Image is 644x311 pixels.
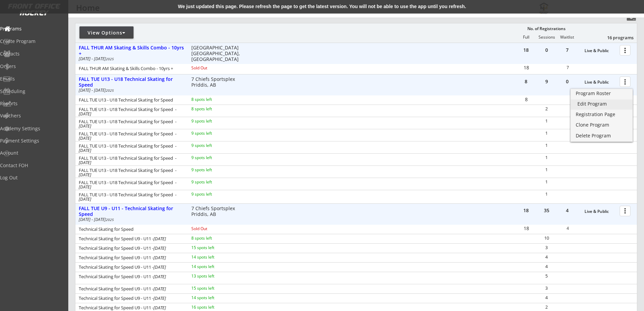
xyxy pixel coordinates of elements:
[536,143,556,148] div: 1
[598,35,634,41] div: 16 programs
[558,226,578,230] div: 4
[576,112,627,117] div: Registration Page
[79,227,182,231] div: Technical Skating for Speed
[577,102,626,106] div: Edit Program
[191,265,235,269] div: 14 spots left
[79,206,184,217] div: FALL TUE U9 - U11 - Technical Skating for Speed
[576,123,627,127] div: Clone Program
[536,79,557,84] div: 9
[536,264,556,269] div: 4
[79,159,91,165] em: [DATE]
[79,168,182,177] div: FALL TUE U13 - U18 Technical Skating for Speed -
[106,88,114,93] em: 2025
[585,80,616,85] div: Live & Public
[191,286,235,290] div: 15 spots left
[536,305,556,309] div: 2
[79,296,182,301] div: Technical Skating for Speed U9 - U11 -
[536,236,556,240] div: 10
[79,76,184,88] div: FALL TUE U13 - U18 Technical Skating for Speed
[536,48,557,52] div: 0
[153,264,166,270] em: [DATE]
[79,287,182,291] div: Technical Skating for Speed U9 - U11 -
[571,89,633,99] a: Program Roster
[191,180,235,184] div: 9 spots left
[536,168,556,172] div: 1
[79,256,182,260] div: Technical Skating for Speed U9 - U11 -
[536,155,556,160] div: 1
[191,236,235,240] div: 8 spots left
[191,131,235,135] div: 9 spots left
[516,65,536,70] div: 18
[191,156,235,160] div: 9 spots left
[79,98,182,102] div: FALL TUE U13 - U18 Technical Skating for Speed
[516,208,536,213] div: 18
[536,119,556,123] div: 1
[620,206,630,216] button: more_vert
[536,255,556,259] div: 4
[153,305,166,311] em: [DATE]
[576,133,627,138] div: Delete Program
[557,48,577,52] div: 7
[571,110,633,120] a: Registration Page
[79,246,182,250] div: Technical Skating for Speed U9 - U11 -
[536,208,557,213] div: 35
[191,274,235,278] div: 13 spots left
[79,306,182,310] div: Technical Skating for Speed U9 - U11 -
[79,147,91,153] em: [DATE]
[525,26,567,31] div: No. of Registrations
[79,123,91,129] em: [DATE]
[191,76,244,88] div: 7 Chiefs Sportsplex Priddis, AB
[620,76,630,87] button: more_vert
[536,107,556,111] div: 2
[536,180,556,184] div: 1
[79,66,182,71] div: FALL THUR AM Skating & Skills Combo - 10yrs +
[79,107,182,116] div: FALL TUE U13 - U18 Technical Skating for Speed -
[153,254,166,261] em: [DATE]
[191,246,235,250] div: 15 spots left
[516,35,536,40] div: Full
[557,35,577,40] div: Waitlist
[79,156,182,165] div: FALL TUE U13 - U18 Technical Skating for Speed -
[79,265,182,269] div: Technical Skating for Speed U9 - U11 -
[153,236,166,242] em: [DATE]
[191,206,244,217] div: 7 Chiefs Sportsplex Priddis, AB
[558,66,578,70] div: 7
[191,107,235,111] div: 8 spots left
[79,119,182,128] div: FALL TUE U13 - U18 Technical Skating for Speed -
[536,192,556,196] div: 1
[557,79,577,84] div: 0
[79,111,91,117] em: [DATE]
[536,286,556,290] div: 3
[191,192,235,196] div: 9 spots left
[191,296,235,300] div: 14 spots left
[153,286,166,292] em: [DATE]
[585,209,616,214] div: Live & Public
[516,48,536,52] div: 18
[79,274,182,279] div: Technical Skating for Speed U9 - U11 -
[620,45,630,55] button: more_vert
[106,57,114,61] em: 2025
[536,131,556,135] div: 1
[516,79,536,84] div: 8
[516,226,536,231] div: 18
[153,295,166,301] em: [DATE]
[79,135,91,141] em: [DATE]
[536,295,556,300] div: 4
[79,218,182,222] div: [DATE] - [DATE]
[153,273,166,280] em: [DATE]
[191,66,235,70] div: Sold Out
[516,97,536,102] div: 8
[79,180,182,189] div: FALL TUE U13 - U18 Technical Skating for Speed -
[191,97,235,102] div: 8 spots left
[191,45,244,62] div: [GEOGRAPHIC_DATA] [GEOGRAPHIC_DATA], [GEOGRAPHIC_DATA]
[106,217,114,222] em: 2025
[79,196,91,202] em: [DATE]
[191,255,235,259] div: 14 spots left
[79,172,91,178] em: [DATE]
[79,144,182,153] div: FALL TUE U13 - U18 Technical Skating for Speed -
[79,184,91,190] em: [DATE]
[191,168,235,172] div: 9 spots left
[585,48,616,53] div: Live & Public
[571,99,633,110] a: Edit Program
[79,237,182,241] div: Technical Skating for Speed U9 - U11 -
